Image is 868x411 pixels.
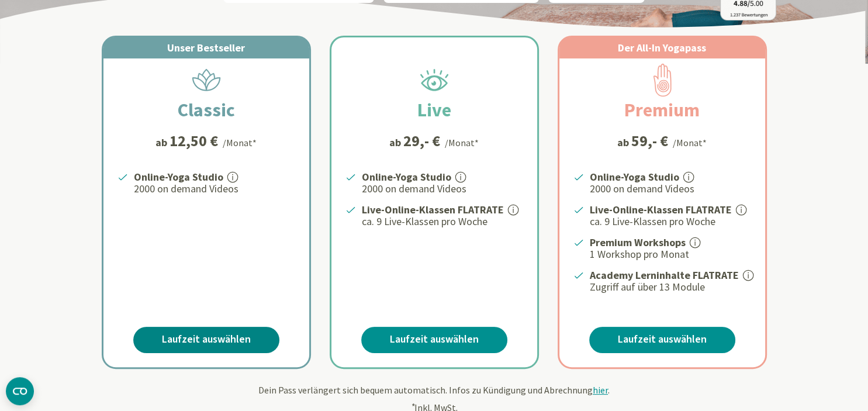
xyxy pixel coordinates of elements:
div: /Monat* [223,136,257,150]
span: Der All-In Yogapass [618,41,706,54]
strong: Premium Workshops [590,236,686,249]
h2: Premium [596,96,728,124]
div: 59,- € [631,133,668,148]
strong: Academy Lerninhalte FLATRATE [590,268,739,282]
span: ab [617,134,631,150]
span: ab [155,134,170,150]
p: ca. 9 Live-Klassen pro Woche [362,215,523,229]
span: hier [593,384,608,396]
a: Laufzeit auswählen [361,327,507,353]
div: /Monat* [673,136,707,150]
strong: Live-Online-Klassen FLATRATE [590,203,732,216]
strong: Online-Yoga Studio [590,170,679,184]
strong: Online-Yoga Studio [134,170,223,184]
a: Laufzeit auswählen [589,327,735,353]
a: Laufzeit auswählen [133,327,279,353]
div: 29,- € [403,133,440,148]
h2: Classic [150,96,263,124]
div: /Monat* [445,136,479,150]
strong: Online-Yoga Studio [362,170,451,184]
p: 2000 on demand Videos [590,182,751,196]
div: 12,50 € [170,133,218,148]
button: CMP-Widget öffnen [6,377,34,405]
p: ca. 9 Live-Klassen pro Woche [590,215,751,229]
p: 1 Workshop pro Monat [590,247,751,261]
span: Unser Bestseller [167,41,245,54]
p: 2000 on demand Videos [362,182,523,196]
strong: Live-Online-Klassen FLATRATE [362,203,504,216]
h2: Live [389,96,479,124]
p: Zugriff auf über 13 Module [590,280,751,294]
p: 2000 on demand Videos [134,182,295,196]
span: ab [389,134,403,150]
